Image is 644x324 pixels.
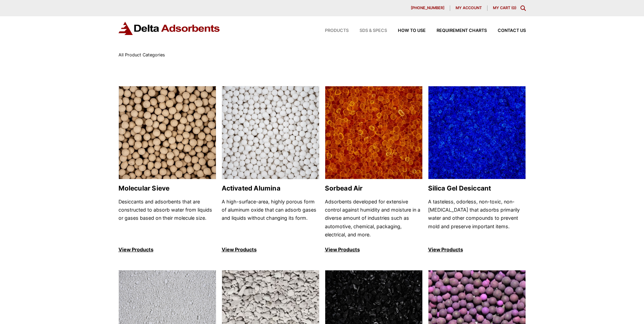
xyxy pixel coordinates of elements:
a: Activated Alumina Activated Alumina A high-surface-area, highly porous form of aluminum oxide tha... [222,86,319,254]
span: How to Use [398,29,426,33]
p: View Products [118,246,216,254]
span: SDS & SPECS [360,29,387,33]
h2: Sorbead Air [325,184,423,192]
a: Silica Gel Desiccant Silica Gel Desiccant A tasteless, odorless, non-toxic, non-[MEDICAL_DATA] th... [428,86,526,254]
img: Silica Gel Desiccant [428,86,526,180]
a: SDS & SPECS [349,29,387,33]
a: [PHONE_NUMBER] [405,5,450,11]
a: How to Use [387,29,426,33]
img: Molecular Sieve [119,86,216,180]
p: Adsorbents developed for extensive control against humidity and moisture in a diverse amount of i... [325,198,423,239]
p: Desiccants and adsorbents that are constructed to absorb water from liquids or gases based on the... [118,198,216,239]
img: Sorbead Air [325,86,422,180]
p: View Products [325,246,423,254]
a: Molecular Sieve Molecular Sieve Desiccants and adsorbents that are constructed to absorb water fr... [118,86,216,254]
a: My account [450,5,487,11]
p: A high-surface-area, highly porous form of aluminum oxide that can adsorb gases and liquids witho... [222,198,319,239]
h2: Silica Gel Desiccant [428,184,526,192]
a: Products [314,29,349,33]
span: My account [456,6,482,10]
span: Requirement Charts [437,29,487,33]
span: Contact Us [498,29,526,33]
div: Toggle Modal Content [520,5,526,11]
span: [PHONE_NUMBER] [411,6,444,10]
span: Products [325,29,349,33]
p: View Products [428,246,526,254]
p: A tasteless, odorless, non-toxic, non-[MEDICAL_DATA] that adsorbs primarily water and other compo... [428,198,526,239]
h2: Molecular Sieve [118,184,216,192]
h2: Activated Alumina [222,184,319,192]
span: All Product Categories [118,52,165,57]
img: Delta Adsorbents [118,22,220,35]
img: Activated Alumina [222,86,319,180]
a: Contact Us [487,29,526,33]
a: Sorbead Air Sorbead Air Adsorbents developed for extensive control against humidity and moisture ... [325,86,423,254]
a: My Cart (0) [493,5,516,10]
span: 0 [513,5,515,10]
p: View Products [222,246,319,254]
a: Requirement Charts [426,29,487,33]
